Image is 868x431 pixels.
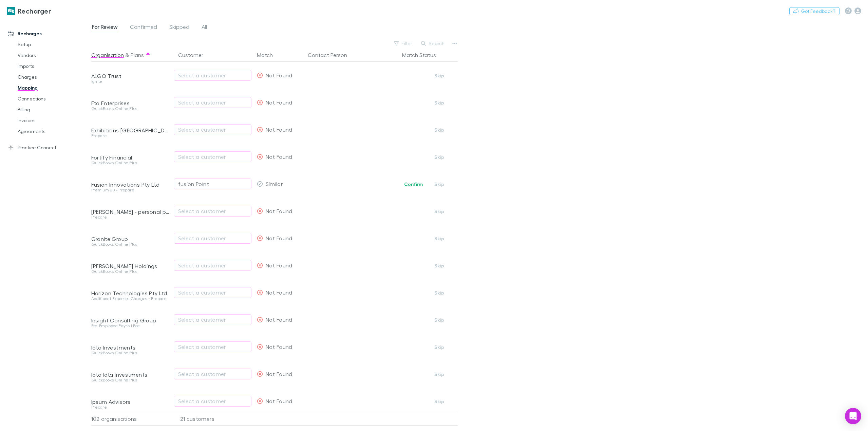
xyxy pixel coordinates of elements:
button: Skip [429,235,450,243]
button: Filter [391,39,416,48]
button: Confirm [400,180,427,188]
div: Iota Iota Investments [91,371,170,378]
a: Setup [11,39,95,50]
button: Skip [429,343,450,351]
span: Confirmed [130,23,157,32]
span: Not Found [266,316,293,323]
button: Skip [429,262,450,270]
span: All [202,23,207,32]
button: Select a customer [174,341,251,352]
button: Skip [429,289,450,297]
button: Skip [429,370,450,378]
div: [PERSON_NAME] - personal properties [91,208,170,215]
a: Mapping [11,82,95,93]
span: Not Found [266,343,293,350]
button: Skip [429,153,450,161]
div: 21 customers [173,412,254,426]
a: Invoices [11,115,95,126]
div: Insight Consulting Group [91,317,170,324]
span: Not Found [266,262,293,268]
button: Contact Person [308,48,355,62]
button: Select a customer [174,369,251,379]
button: Match Status [402,48,444,62]
div: 102 organisations [91,412,173,426]
div: QuickBooks Online Plus [91,269,170,274]
div: Fortify Financial [91,154,170,161]
button: Select a customer [174,233,251,244]
div: Select a customer [178,98,247,107]
div: QuickBooks Online Plus [91,107,170,111]
div: Select a customer [178,126,247,134]
div: QuickBooks Online Plus [91,161,170,165]
button: Skip [429,207,450,215]
button: Select a customer [174,124,251,135]
button: Select a customer [174,287,251,298]
div: Select a customer [178,234,247,242]
button: Got Feedback? [789,7,839,15]
button: Plans [131,48,144,62]
button: Skip [429,316,450,324]
div: ALGO Trust [91,73,170,79]
img: Recharger's Logo [7,7,15,15]
button: Customer [178,48,211,62]
span: For Review [92,23,118,32]
a: Recharges [1,28,95,39]
button: Select a customer [174,396,251,407]
div: Fusion Innovations Pty Ltd [91,181,170,188]
button: Select a customer [174,70,251,81]
div: Select a customer [178,207,247,215]
a: Practice Connect [1,142,95,153]
div: Iota Investments [91,344,170,351]
span: Not Found [266,72,293,78]
span: Not Found [266,289,293,296]
div: Select a customer [178,153,247,161]
div: Ignite [91,79,170,83]
span: Not Found [266,126,293,133]
div: Open Intercom Messenger [845,408,861,424]
button: Select a customer [174,151,251,162]
button: Skip [429,126,450,134]
div: Prepare [91,134,170,138]
div: QuickBooks Online Plus [91,351,170,355]
div: Granite Group [91,236,170,242]
div: & [91,48,170,62]
span: Not Found [266,371,293,377]
div: Match [257,48,281,62]
span: Not Found [266,208,293,214]
div: Select a customer [178,343,247,351]
div: [PERSON_NAME] Holdings [91,263,170,269]
div: QuickBooks Online Plus [91,242,170,246]
div: Select a customer [178,370,247,378]
button: Skip [429,397,450,406]
button: Skip [429,72,450,80]
div: Premium 20 • Prepare [91,188,170,192]
button: fusion Point [174,179,251,189]
span: Not Found [266,153,293,160]
span: Not Found [266,235,293,241]
button: Select a customer [174,260,251,271]
div: Per-Employee Payroll Fee [91,324,170,328]
button: Search [418,39,449,48]
div: Additional Expenses Charges • Prepare [91,297,170,301]
button: Organisation [91,48,124,62]
span: Skipped [169,23,189,32]
span: Not Found [266,398,293,404]
button: Select a customer [174,97,251,108]
button: Select a customer [174,206,251,217]
div: Select a customer [178,316,247,324]
div: Horizon Technologies Pty Ltd [91,290,170,297]
a: Billing [11,104,95,115]
button: Skip [429,180,450,188]
span: Similar [266,181,283,187]
a: Agreements [11,126,95,137]
div: Exhibitions [GEOGRAPHIC_DATA] [91,127,170,134]
div: Prepare [91,215,170,219]
span: Not Found [266,99,293,106]
div: Ipsum Advisors [91,398,170,405]
div: Eta Enterprises [91,100,170,107]
button: Skip [429,99,450,107]
div: QuickBooks Online Plus [91,378,170,382]
a: Imports [11,61,95,72]
a: Charges [11,72,95,82]
a: Recharger [3,3,55,19]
